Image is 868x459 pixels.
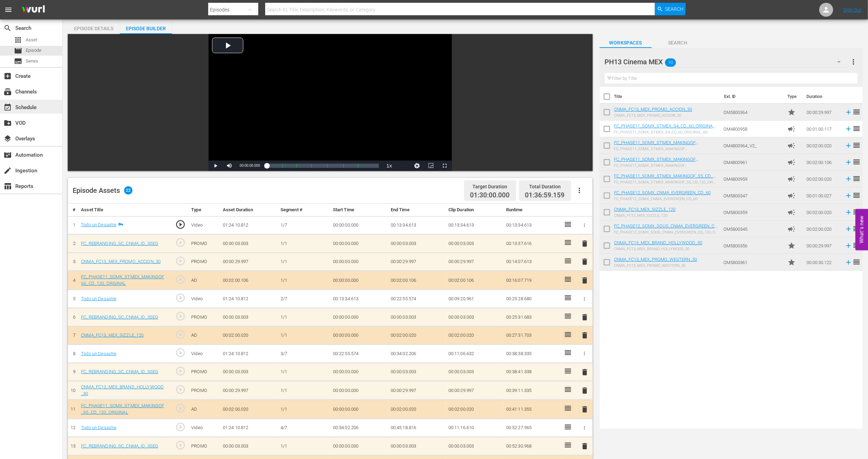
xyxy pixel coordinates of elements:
img: ans4CAIJ8jUAAAAAAAAAAAAAAAAAAAAAAAAgQb4GAAAAAAAAAAAAAAAAAAAAAAAAJMjXAAAAAAAAAAAAAAAAAAAAAAAAgAT5G... [17,2,50,18]
svg: Add to Episode [845,108,852,116]
td: 00:25:28.680 [503,290,561,308]
td: 3 [68,253,78,271]
td: 00:00:00.000 [330,216,388,235]
td: 00:00:03.003 [220,308,278,327]
a: FC_PHASE12_SOMX_CNMA_EVERGREEN_CD_60 [614,190,711,195]
div: FC_PHASE11_SOMX_STMEX_S4_CD_60_ORIGINAL_AD [614,130,718,134]
td: PROMO [188,381,220,400]
div: Episode Builder [120,20,172,37]
th: Title [614,87,720,106]
td: 00:00:29.997 [804,104,842,121]
a: FC_REBRANDING_SC_CNMA_ID_3SEG [81,369,158,374]
a: Todo un Desastre [81,222,116,227]
td: PROMO [188,235,220,253]
td: OM5800364 [721,104,785,121]
td: 00:45:18.816 [388,419,446,437]
a: FC_REBRANDING_SC_CNMA_ID_3SEG [81,443,158,449]
td: 00:01:00.117 [804,121,842,137]
th: Start Time [330,204,388,216]
button: Search [655,3,686,15]
td: OM5800345 [721,221,785,237]
a: FC_PHASE12_SOMX_SOUS_CNMA_EVERGREEN_CD_120_ORIGINAL [614,223,718,234]
span: play_circle_outline [175,440,186,450]
td: 00:14:07.613 [503,253,561,271]
td: 00:02:00.106 [388,271,446,290]
span: reorder [852,208,861,216]
td: 12 [68,419,78,437]
td: 00:02:00.020 [220,326,278,345]
td: OM5800347 [721,187,785,204]
div: FC_PHASE11_SOMX_STMEX_MAKINGOF S7_CD_120_ORIGINAL_v2 [614,147,718,151]
span: Ad [787,225,796,233]
td: 00:34:02.206 [330,419,388,437]
td: 01:24:10.812 [220,345,278,363]
td: 00:00:03.003 [446,235,503,253]
td: 00:11:06.632 [446,345,503,363]
button: Picture-in-Picture [424,161,438,171]
td: 00:00:29.997 [804,237,842,254]
span: campaign [787,158,796,166]
td: 00:00:00.000 [330,363,388,381]
span: play_circle_outline [175,403,186,413]
div: FC_PHASE11_SOMX_STMEX_MAKINGOF_S5_CD_120_ORIGINAL [614,180,718,185]
td: 00:13:34.613 [388,216,446,235]
span: reorder [852,158,861,166]
td: 00:02:00.020 [804,137,842,154]
a: FC_REBRANDING_SC_CNMA_ID_3SEG [81,241,158,246]
td: 00:02:00.020 [388,400,446,419]
div: CNMA_FC13_MEX_BRAND_HOLLYWOOD_30 [614,247,703,251]
span: Search [652,39,704,47]
span: Workspaces [600,39,652,47]
a: CNMA_FC13_MEX_BRAND_HOLLYWOOD_30 [614,240,703,245]
td: Video [188,345,220,363]
span: play_circle_outline [175,311,186,321]
th: Runtime [503,204,561,216]
td: 00:02:00.106 [220,271,278,290]
span: Ad [787,208,796,216]
a: FC_PHASE11_SOMX_STMEX_S4_CD_60_ORIGINAL_AD [614,123,717,134]
td: 1/1 [278,363,330,381]
td: 00:00:29.997 [220,381,278,400]
td: 00:39:11.335 [503,381,561,400]
td: 00:00:03.003 [220,363,278,381]
span: Ad [787,191,796,200]
span: Episode [26,47,41,54]
button: delete [581,404,589,415]
button: Playback Rate [382,161,396,171]
button: delete [581,330,589,341]
a: Sign Out [843,7,861,13]
td: 00:00:03.003 [388,363,446,381]
td: 00:00:00.000 [330,381,388,400]
span: Automation [3,151,12,159]
td: 8 [68,345,78,363]
span: menu [4,6,13,14]
td: 00:00:29.997 [220,253,278,271]
a: CNMA_FC13_MEX_SIZZLE_120 [614,207,676,212]
td: AD [188,271,220,290]
span: play_circle_outline [175,293,186,303]
td: 00:34:02.206 [388,345,446,363]
td: 00:02:00.020 [446,400,503,419]
th: Ext. ID [720,87,783,106]
span: Create [3,72,12,80]
svg: Add to Episode [845,225,852,233]
td: 00:00:00.000 [330,326,388,345]
td: Video [188,419,220,437]
th: # [68,204,78,216]
span: play_circle_outline [175,366,186,376]
td: 00:52:27.965 [503,419,561,437]
td: 00:52:30.968 [503,437,561,456]
button: Jump To Time [410,161,424,171]
td: 00:00:29.997 [388,253,446,271]
td: AD [188,326,220,345]
span: Search [665,3,684,15]
span: delete [581,442,589,450]
td: 1/7 [278,216,330,235]
td: 11 [68,400,78,419]
div: FC_PHASE12_SOMX_SOUS_CNMA_EVERGREEN_CD_120_ORIGINAL [614,230,718,235]
span: 01:30:00.000 [470,191,510,199]
div: Video Player [209,34,452,171]
span: Ad [787,141,796,150]
span: delete [581,386,589,395]
span: delete [581,331,589,339]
